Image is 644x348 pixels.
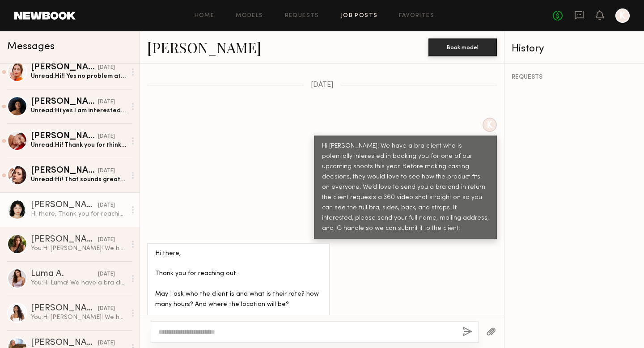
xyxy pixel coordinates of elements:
div: Unread: Hi! That sounds great! [PERSON_NAME] [STREET_ADDRESS] @itstaylorcolson [31,175,126,184]
div: [PERSON_NAME] [31,235,98,244]
a: K [615,8,630,23]
button: Book model [428,38,497,56]
div: Luma A. [31,270,98,279]
div: [PERSON_NAME] [31,339,98,348]
div: [DATE] [98,339,115,348]
div: [DATE] [98,305,115,313]
div: [PERSON_NAME] [31,63,98,72]
div: [PERSON_NAME] [31,201,98,210]
span: [DATE] [311,81,334,89]
div: You: Hi [PERSON_NAME]! We have a bra client who is potentially interested in booking you for one ... [31,244,126,253]
div: You: Hi Luma! We have a bra client who is potentially interested in booking you for one of our up... [31,279,126,287]
div: You: Hi [PERSON_NAME]! We have a bra client who is potentially interested in booking you for one ... [31,313,126,322]
a: [PERSON_NAME] [147,38,261,57]
a: Models [236,13,263,19]
div: [PERSON_NAME] [31,304,98,313]
div: [DATE] [98,270,115,279]
div: [DATE] [98,167,115,175]
div: [DATE] [98,132,115,141]
div: Hi [PERSON_NAME]! We have a bra client who is potentially interested in booking you for one of ou... [322,141,489,234]
a: Home [195,13,215,19]
a: Book model [428,43,497,51]
div: [DATE] [98,64,115,72]
a: Requests [285,13,319,19]
div: [DATE] [98,98,115,106]
div: Hi there, Thank you for reaching out. May I ask who the client is and what is their rate? how man... [155,249,322,331]
div: [PERSON_NAME] [31,132,98,141]
div: Unread: Hi yes I am interested! [PERSON_NAME] Ig: [PERSON_NAME].[PERSON_NAME] Mailing: [STREET_AD... [31,106,126,115]
div: [PERSON_NAME] [31,166,98,175]
div: [PERSON_NAME] [31,98,98,106]
div: Hi there, Thank you for reaching out. May I ask who the client is and what is their rate? how man... [31,210,126,218]
div: Unread: Hi!! Yes no problem at all. Here is my mailing address: [PERSON_NAME][GEOGRAPHIC_DATA][ST... [31,72,126,81]
div: [DATE] [98,236,115,244]
a: Favorites [399,13,434,19]
div: History [512,44,637,54]
div: REQUESTS [512,74,637,81]
span: Messages [7,42,55,52]
div: Unread: Hi! Thank you for thinking of me, I’d love to be a part of this! Please find my info belo... [31,141,126,149]
a: Job Posts [341,13,378,19]
div: [DATE] [98,201,115,210]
